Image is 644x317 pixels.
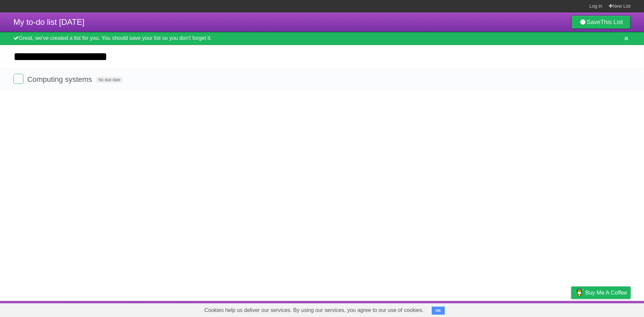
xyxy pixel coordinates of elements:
button: OK [432,307,445,315]
span: My to-do list [DATE] [13,17,85,27]
span: Computing systems [27,75,94,84]
span: No due date [96,77,123,83]
a: About [482,303,496,315]
img: Buy me a coffee [575,287,584,298]
a: Privacy [562,303,580,315]
a: Developers [504,303,531,315]
span: Buy me a coffee [585,287,627,299]
a: Buy me a coffee [571,286,631,299]
a: Suggest a feature [588,303,631,315]
label: Done [13,74,23,84]
span: Cookies help us deliver our services. By using our services, you agree to our use of cookies. [198,304,430,317]
a: SaveThis List [571,15,631,29]
a: Terms [540,303,554,315]
b: This List [600,19,623,25]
